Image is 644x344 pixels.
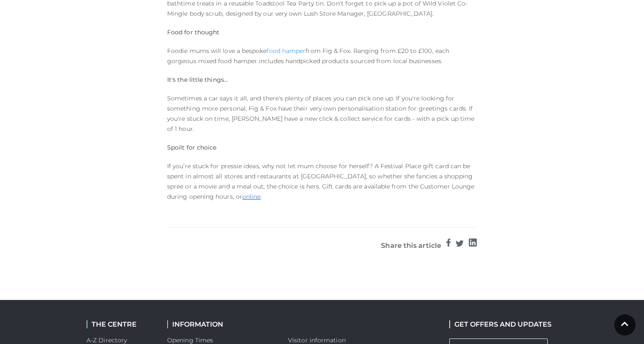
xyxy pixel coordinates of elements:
[242,193,260,200] a: online
[456,239,464,247] img: Twitter
[446,237,451,252] a: Facebook
[469,237,477,252] a: LinkedIn
[456,237,464,252] a: Twitter
[266,47,305,55] a: food hamper
[446,239,451,247] img: Facebook
[167,28,219,36] strong: Food for thought
[167,76,228,83] strong: It's the little things...
[167,46,477,66] p: Foodie mums will love a bespoke from Fig & Fox. Ranging from £20 to £100, each gorgeous mixed foo...
[87,320,154,328] h2: THE CENTRE
[87,336,127,344] a: A-Z Directory
[449,320,552,328] h2: GET OFFERS AND UPDATES
[167,161,477,202] p: If you’re stuck for pressie ideas, why not let mum choose for herself? A Festival Place gift card...
[167,336,213,344] a: Opening Times
[167,93,477,134] p: Sometimes a car says it all, and there's plenty of places you can pick one up. If you're looking ...
[167,144,216,151] strong: Spoilt for choice
[381,239,441,250] h3: Share this article
[167,320,275,328] h2: INFORMATION
[288,336,346,344] a: Visitor information
[469,239,477,247] img: Google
